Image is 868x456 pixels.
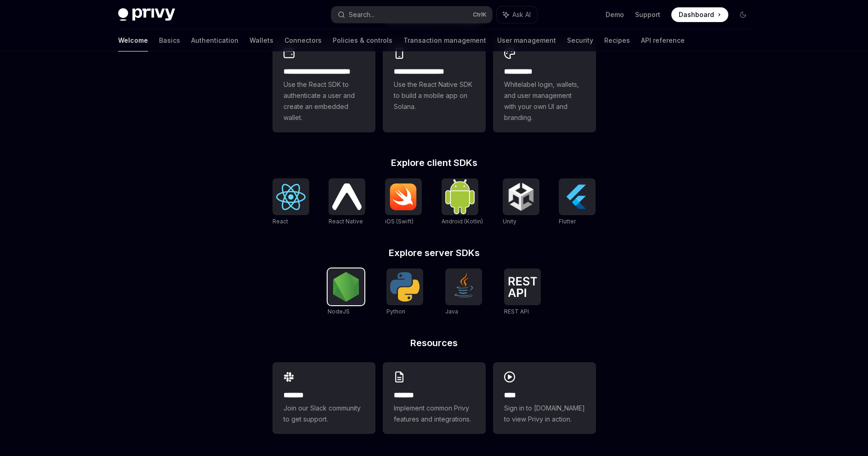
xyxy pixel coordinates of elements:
[445,179,475,214] img: Android (Kotlin)
[272,248,596,257] h2: Explore server SDKs
[508,277,537,297] img: REST API
[272,178,309,226] a: ReactReact
[504,79,585,123] span: Whitelabel login, wallets, and user management with your own UI and branding.
[329,178,365,226] a: React NativeReact Native
[385,178,422,226] a: iOS (Swift)iOS (Swift)
[284,403,364,425] span: Join our Slack community to get support.
[159,29,180,51] a: Basics
[445,268,482,316] a: JavaJava
[641,29,685,51] a: API reference
[504,268,541,316] a: REST APIREST API
[503,178,539,226] a: UnityUnity
[497,6,537,23] button: Ask AI
[118,29,148,51] a: Welcome
[118,8,175,21] img: dark logo
[272,218,288,225] span: React
[679,10,714,19] span: Dashboard
[736,7,750,22] button: Toggle dark mode
[385,218,414,225] span: iOS (Swift)
[562,182,592,211] img: Flutter
[512,10,531,19] span: Ask AI
[328,308,350,315] span: NodeJS
[329,218,363,225] span: React Native
[328,268,364,316] a: NodeJSNodeJS
[442,218,483,225] span: Android (Kotlin)
[332,183,362,210] img: React Native
[445,308,458,315] span: Java
[506,182,536,211] img: Unity
[284,29,322,51] a: Connectors
[449,272,478,302] img: Java
[331,272,361,302] img: NodeJS
[473,11,487,18] span: Ctrl K
[272,362,375,434] a: **** **Join our Slack community to get support.
[333,29,392,51] a: Policies & controls
[394,79,475,112] span: Use the React Native SDK to build a mobile app on Solana.
[604,29,630,51] a: Recipes
[504,403,585,425] span: Sign in to [DOMAIN_NAME] to view Privy in action.
[493,362,596,434] a: ****Sign in to [DOMAIN_NAME] to view Privy in action.
[606,10,624,19] a: Demo
[493,39,596,132] a: **** *****Whitelabel login, wallets, and user management with your own UI and branding.
[383,39,486,132] a: **** **** **** ***Use the React Native SDK to build a mobile app on Solana.
[394,403,475,425] span: Implement common Privy features and integrations.
[504,308,529,315] span: REST API
[635,10,660,19] a: Support
[383,362,486,434] a: **** **Implement common Privy features and integrations.
[567,29,593,51] a: Security
[671,7,728,22] a: Dashboard
[442,178,483,226] a: Android (Kotlin)Android (Kotlin)
[403,29,486,51] a: Transaction management
[349,9,374,20] div: Search...
[389,183,418,211] img: iOS (Swift)
[497,29,556,51] a: User management
[390,272,420,302] img: Python
[503,218,516,225] span: Unity
[386,268,423,316] a: PythonPython
[272,158,596,167] h2: Explore client SDKs
[250,29,273,51] a: Wallets
[386,308,405,315] span: Python
[272,338,596,348] h2: Resources
[559,178,596,226] a: FlutterFlutter
[559,218,576,225] span: Flutter
[276,184,306,210] img: React
[191,29,238,51] a: Authentication
[284,79,364,123] span: Use the React SDK to authenticate a user and create an embedded wallet.
[331,6,492,23] button: Search...CtrlK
